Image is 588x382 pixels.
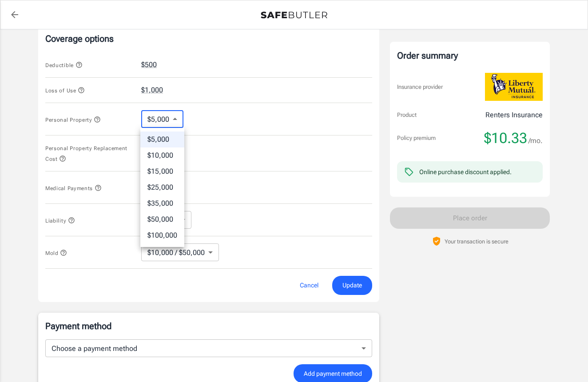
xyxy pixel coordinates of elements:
[140,227,184,243] li: $100,000
[140,131,184,147] li: $5,000
[140,147,184,163] li: $10,000
[140,195,184,211] li: $35,000
[140,211,184,227] li: $50,000
[140,179,184,195] li: $25,000
[140,163,184,179] li: $15,000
